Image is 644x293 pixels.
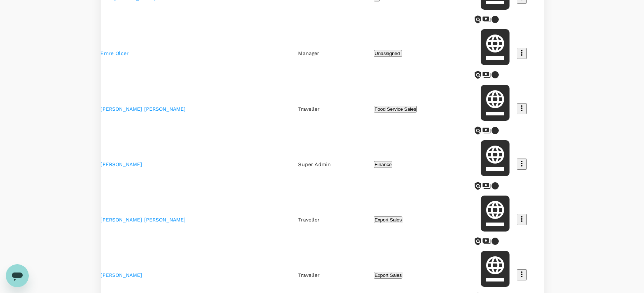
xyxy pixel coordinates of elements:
[298,50,320,56] span: Manager
[375,106,416,112] span: Food Service Sales
[374,272,403,279] button: Export Sales
[375,217,402,223] span: Export Sales
[374,161,392,168] button: Finance
[298,161,331,167] span: Super Admin
[375,273,402,278] span: Export Sales
[298,272,320,278] span: Traveller
[101,272,142,278] a: [PERSON_NAME]
[298,106,320,112] span: Traveller
[101,161,142,167] a: [PERSON_NAME]
[374,106,417,113] button: Food Service Sales
[101,106,186,112] a: [PERSON_NAME] [PERSON_NAME]
[101,50,129,56] a: Emre Olcer
[6,264,29,287] iframe: Button to launch messaging window
[374,50,402,57] button: Unassigned
[374,216,403,223] button: Export Sales
[298,217,320,223] span: Traveller
[101,217,186,223] a: [PERSON_NAME] [PERSON_NAME]
[375,162,392,167] span: Finance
